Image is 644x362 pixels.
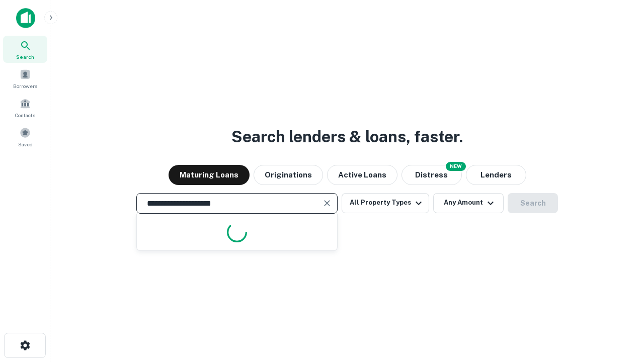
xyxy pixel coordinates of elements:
button: All Property Types [342,193,429,213]
button: Originations [254,165,323,185]
a: Search [3,36,47,63]
span: Saved [18,140,33,148]
button: Active Loans [327,165,397,185]
h3: Search lenders & loans, faster. [231,125,463,149]
span: Borrowers [13,82,37,90]
a: Borrowers [3,65,47,92]
iframe: Chat Widget [594,282,644,330]
a: Contacts [3,94,47,121]
span: Contacts [15,111,35,119]
button: Search distressed loans with lien and other non-mortgage details. [401,165,462,185]
button: Any Amount [433,193,504,213]
a: Saved [3,123,47,150]
button: Maturing Loans [169,165,250,185]
button: Lenders [466,165,526,185]
span: Search [16,53,34,61]
div: NEW [446,162,466,171]
button: Clear [320,196,334,210]
img: capitalize-icon.png [16,8,35,28]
